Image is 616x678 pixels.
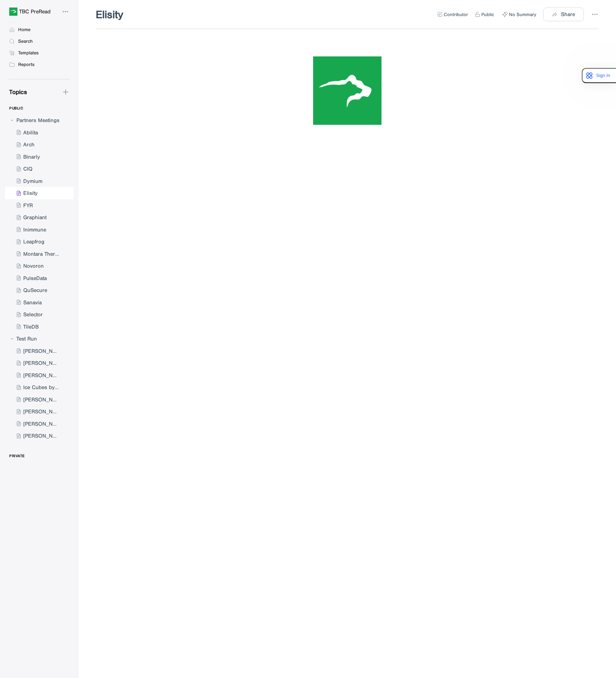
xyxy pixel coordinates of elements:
[19,9,51,14] div: TBC PreRead
[94,7,125,22] div: Elisity
[9,450,25,462] div: PRIVATE
[509,12,536,17] div: No Summary
[18,62,35,68] div: Reports
[18,50,39,56] div: Templates
[9,103,23,114] div: PUBLIC
[18,38,33,44] div: Search
[481,12,494,17] div: Public
[18,27,30,33] div: Home
[312,55,382,125] img: Logo
[5,88,27,96] div: Topics
[444,12,468,17] div: Contributor
[561,11,575,17] div: Share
